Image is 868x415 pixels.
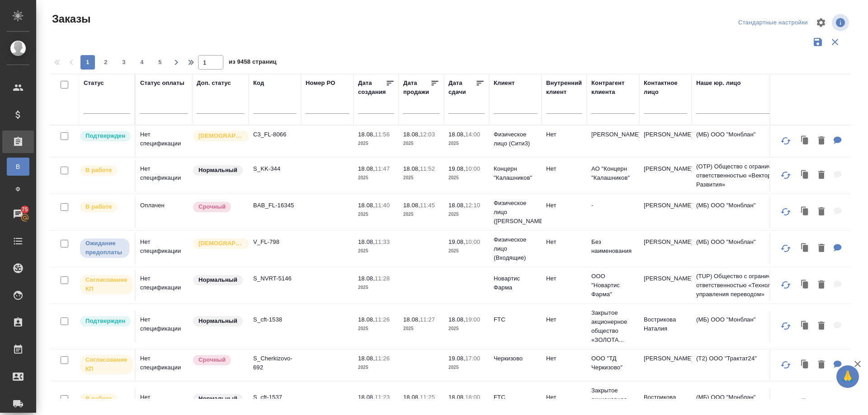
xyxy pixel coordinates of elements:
[136,311,192,342] td: Нет спецификации
[494,130,537,148] p: Физическое лицо (Сити3)
[591,164,635,182] p: АО "Концерн "Калашников"
[639,126,692,157] td: [PERSON_NAME]
[448,355,465,362] p: 19.08,
[403,79,430,97] div: Дата продажи
[639,311,692,342] td: Вострикова Наталия
[229,56,277,70] span: из 9458 страниц
[85,202,112,211] p: В работе
[358,275,375,282] p: 18.08,
[2,203,34,225] a: 75
[775,130,797,152] button: Обновить
[420,316,435,323] p: 11:27
[448,202,465,209] p: 18.08,
[85,239,124,257] p: Ожидание предоплаты
[253,274,297,283] p: S_NVRT-5146
[546,79,582,97] div: Внутренний клиент
[198,275,237,284] p: Нормальный
[375,394,390,401] p: 11:23
[465,131,480,138] p: 14:00
[253,238,297,247] p: V_FL-798
[448,173,485,182] p: 2025
[136,126,192,157] td: Нет спецификации
[84,79,104,88] div: Статус
[775,393,797,415] button: Обновить
[403,202,420,209] p: 18.08,
[192,393,244,405] div: Статус по умолчанию для стандартных заказов
[79,164,130,177] div: Выставляет ПМ после принятия заказа от КМа
[7,180,29,198] a: Ф
[198,317,237,326] p: Нормальный
[403,165,420,172] p: 18.08,
[546,238,582,247] p: Нет
[546,354,582,363] p: Нет
[448,394,465,401] p: 18.08,
[639,350,692,381] td: [PERSON_NAME]
[448,210,485,219] p: 2025
[591,272,635,299] p: ООО "Новартис Фарма"
[546,315,582,324] p: Нет
[135,58,149,67] span: 4
[375,316,390,323] p: 11:26
[253,315,297,324] p: S_cft-1538
[546,201,582,210] p: Нет
[775,354,797,376] button: Обновить
[465,202,480,209] p: 12:10
[253,130,297,139] p: C3_FL-8066
[153,58,167,67] span: 5
[306,79,335,88] div: Номер PO
[198,202,226,211] p: Срочный
[591,79,635,97] div: Контрагент клиента
[448,79,476,97] div: Дата сдачи
[11,162,25,171] span: В
[591,238,635,256] p: Без наименования
[797,356,814,374] button: Клонировать
[358,173,394,182] p: 2025
[494,393,537,402] p: FTC
[403,173,439,182] p: 2025
[198,355,226,364] p: Срочный
[198,131,244,140] p: [DEMOGRAPHIC_DATA]
[358,202,375,209] p: 18.08,
[814,395,829,413] button: Удалить
[775,164,797,186] button: Обновить
[85,166,112,175] p: В работе
[253,393,297,402] p: S_cft-1537
[99,55,113,70] button: 2
[692,196,800,228] td: (МБ) ООО "Монблан"
[403,139,439,148] p: 2025
[253,201,297,210] p: BAB_FL-16345
[775,201,797,223] button: Обновить
[99,58,113,67] span: 2
[797,276,814,294] button: Клонировать
[494,79,514,88] div: Клиент
[136,350,192,381] td: Нет спецификации
[85,355,127,373] p: Согласование КП
[836,365,859,388] button: 🙏
[448,247,485,256] p: 2025
[644,79,687,97] div: Контактное лицо
[591,201,635,210] p: -
[546,130,582,139] p: Нет
[465,238,480,245] p: 10:00
[420,394,435,401] p: 11:25
[420,165,435,172] p: 11:52
[494,235,537,262] p: Физическое лицо (Входящие)
[136,233,192,265] td: Нет спецификации
[135,55,149,70] button: 4
[692,233,800,265] td: (МБ) ООО "Монблан"
[403,324,439,333] p: 2025
[692,311,800,342] td: (МБ) ООО "Монблан"
[85,394,112,403] p: В работе
[85,131,125,140] p: Подтвержден
[358,324,394,333] p: 2025
[11,185,25,194] span: Ф
[692,350,800,381] td: (Т2) ООО "Трактат24"
[591,354,635,372] p: ООО "ТД Черкизово"
[403,316,420,323] p: 18.08,
[775,315,797,337] button: Обновить
[358,316,375,323] p: 18.08,
[358,79,386,97] div: Дата создания
[198,166,237,175] p: Нормальный
[840,367,855,386] span: 🙏
[358,283,394,292] p: 2025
